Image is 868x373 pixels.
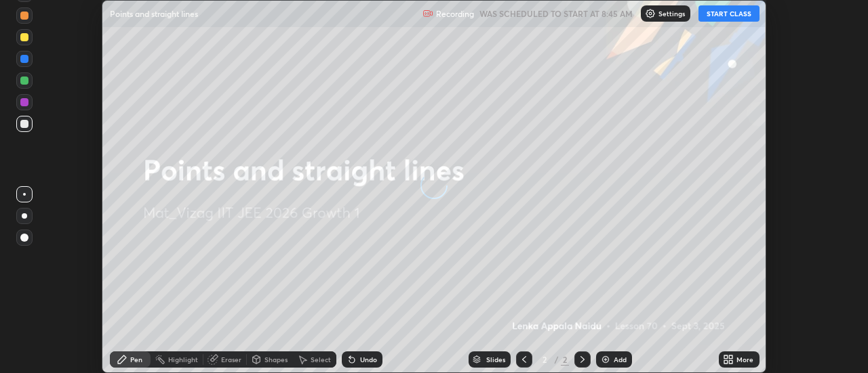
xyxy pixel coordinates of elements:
p: Settings [658,10,685,17]
div: Pen [130,356,142,363]
div: Eraser [221,356,241,363]
img: class-settings-icons [645,8,656,19]
div: Slides [486,356,505,363]
p: Recording [436,9,474,19]
div: Add [614,356,627,363]
div: 2 [561,353,569,366]
div: Highlight [168,356,198,363]
p: Points and straight lines [110,8,198,19]
div: More [736,356,753,363]
img: recording.375f2c34.svg [422,8,433,19]
div: 2 [538,355,551,364]
img: add-slide-button [600,354,611,365]
h5: WAS SCHEDULED TO START AT 8:45 AM [479,7,633,20]
div: Select [311,356,331,363]
div: Shapes [264,356,288,363]
button: START CLASS [698,5,759,22]
div: / [554,355,558,364]
div: Undo [360,356,377,363]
